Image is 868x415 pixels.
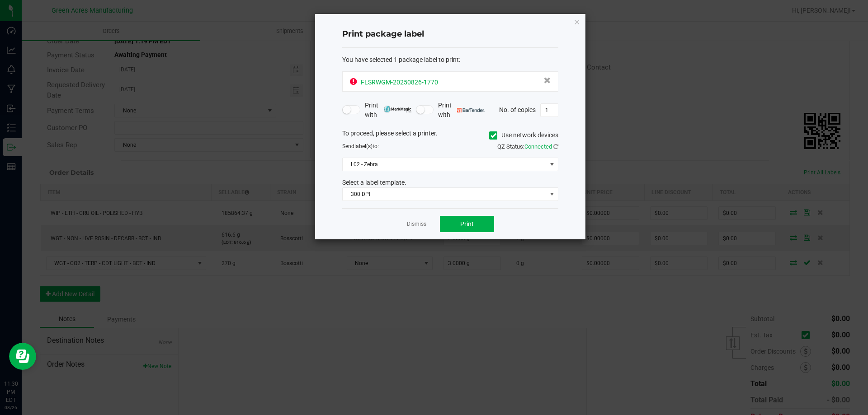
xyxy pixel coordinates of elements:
span: Send to: [342,143,379,149]
span: label(s) [354,143,373,149]
span: L02 - Zebra [343,158,547,171]
span: FLSRWGM-20250826-1770 [361,79,438,86]
h4: Print package label [342,28,558,40]
span: Print with [365,101,411,120]
a: Dismiss [407,220,426,228]
span: Connected [524,143,552,150]
span: Print with [438,101,485,120]
div: To proceed, please select a printer. [335,129,565,142]
img: bartender.png [457,108,485,112]
img: mark_magic_cybra.png [384,106,411,112]
div: Select a label template. [335,178,565,187]
span: QZ Status: [497,143,558,150]
div: : [342,55,558,65]
button: Print [440,216,494,232]
span: Print [460,220,474,228]
span: OUT OF SYNC! [350,77,359,86]
span: You have selected 1 package label to print [342,56,459,63]
span: 300 DPI [343,188,547,201]
iframe: Resource center [9,343,36,370]
label: Use network devices [489,131,558,140]
span: No. of copies [499,106,536,113]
